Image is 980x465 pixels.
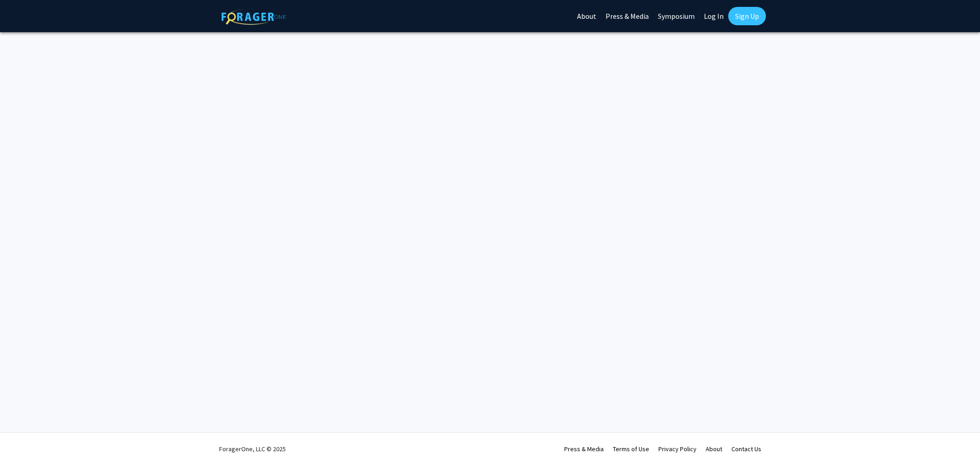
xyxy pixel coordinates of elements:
[706,445,722,453] a: About
[613,445,649,453] a: Terms of Use
[219,433,286,465] div: ForagerOne, LLC © 2025
[221,9,286,25] img: ForagerOne Logo
[564,445,604,453] a: Press & Media
[658,445,697,453] a: Privacy Policy
[731,445,761,453] a: Contact Us
[728,7,766,25] a: Sign Up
